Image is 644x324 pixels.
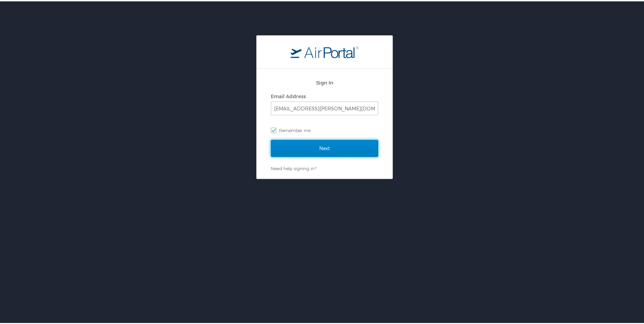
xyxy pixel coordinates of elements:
label: Remember me [271,124,378,134]
a: Need help signing in? [271,164,316,170]
label: Email Address [271,92,306,98]
h2: Sign In [271,77,378,85]
img: logo [291,44,358,57]
input: Next [271,139,378,156]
